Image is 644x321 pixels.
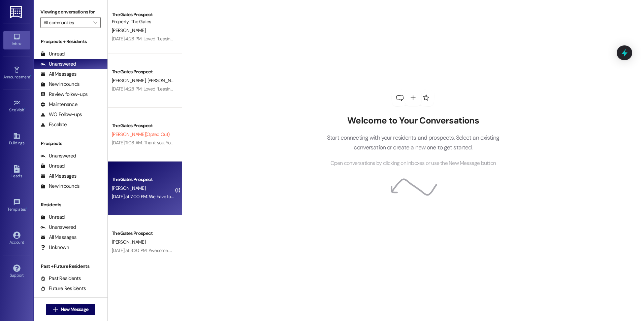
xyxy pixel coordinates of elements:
div: The Gates Prospect [112,11,174,18]
span: • [24,107,25,111]
div: The Gates Prospect [112,68,174,75]
div: Unanswered [40,224,76,231]
div: [DATE] 11:08 AM: Thank you. You will no longer receive texts from this thread. Please reply with ... [112,140,445,146]
div: New Inbounds [40,81,79,88]
a: Templates • [3,197,30,215]
h2: Welcome to Your Conversations [317,115,509,126]
a: Site Visit • [3,97,30,115]
label: Viewing conversations for [40,7,101,17]
i:  [93,20,97,25]
span: [PERSON_NAME] (Opted Out) [112,131,169,137]
div: Unknown [40,244,69,251]
a: Leads [3,163,30,181]
div: The Gates Prospect [112,122,174,129]
div: Unread [40,214,65,221]
div: Maintenance [40,101,77,108]
span: New Message [61,306,88,313]
div: Unread [40,50,65,58]
div: New Inbounds [40,183,79,190]
div: All Messages [40,234,76,241]
span: [PERSON_NAME] [112,27,146,33]
div: Prospects + Residents [34,38,107,45]
div: [DATE] at 7:00 PM: We have found other housing, but thank you very much for your kind help! [112,193,293,200]
div: All Messages [40,173,76,180]
div: Past Residents [40,275,81,282]
a: Buildings [3,130,30,148]
input: All communities [43,17,90,28]
span: [PERSON_NAME] [112,77,148,83]
button: New Message [46,304,96,315]
div: The Gates Prospect [112,230,174,237]
div: All Messages [40,71,76,78]
a: Support [3,262,30,281]
div: Future Residents [40,285,86,292]
span: • [30,74,31,78]
img: ResiDesk Logo [10,6,24,18]
i:  [53,307,58,312]
span: [PERSON_NAME] [147,77,183,83]
p: Start connecting with your residents and prospects. Select an existing conversation or create a n... [317,133,509,152]
div: Unanswered [40,152,76,159]
span: • [26,206,27,211]
div: Escalate [40,121,67,128]
span: Open conversations by clicking on inboxes or use the New Message button [330,159,496,168]
a: Account [3,229,30,248]
div: [DATE] at 3:30 PM: Awesome. Thanks [112,247,184,253]
span: [PERSON_NAME] [112,185,146,191]
div: WO Follow-ups [40,111,82,118]
span: [PERSON_NAME] [112,239,146,245]
a: Inbox [3,31,30,49]
div: Unread [40,163,65,170]
div: Unanswered [40,61,76,68]
div: The Gates Prospect [112,176,174,183]
div: Residents [34,201,107,208]
div: Past + Future Residents [34,263,107,270]
div: Review follow-ups [40,91,88,98]
div: Prospects [34,140,107,147]
div: Property: The Gates [112,18,174,25]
